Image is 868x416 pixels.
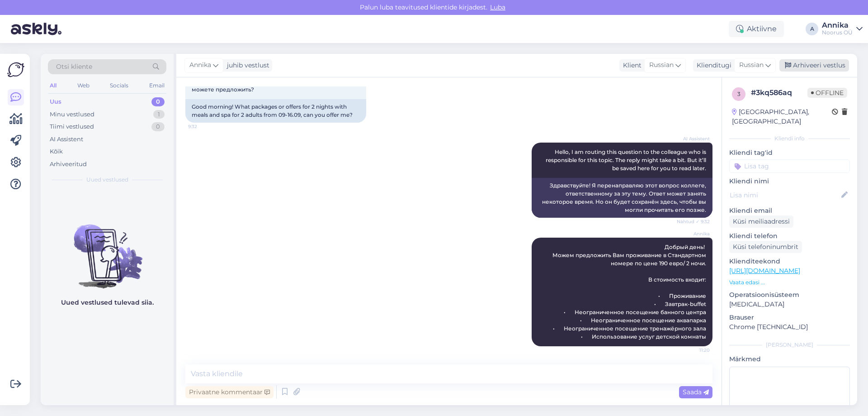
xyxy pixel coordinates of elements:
span: Hello, I am routing this question to the colleague who is responsible for this topic. The reply m... [546,148,708,172]
div: Tiimi vestlused [50,122,94,131]
span: Annika [189,60,211,70]
div: Klient [619,61,642,70]
div: Klienditugi [693,61,731,70]
span: AI Assistent [676,135,710,142]
div: 0 [151,97,165,106]
div: Uus [50,97,61,106]
div: Socials [108,80,130,91]
p: Kliendi nimi [729,177,850,186]
div: # 3kq586aq [751,87,807,98]
span: Annika [676,230,710,237]
p: [MEDICAL_DATA] [729,300,850,309]
p: Brauser [729,313,850,322]
div: Noorus OÜ [822,29,853,36]
input: Lisa tag [729,159,850,173]
p: Klienditeekond [729,257,850,266]
p: Chrome [TECHNICAL_ID] [729,322,850,332]
img: No chats [41,208,174,290]
div: Email [147,80,166,91]
div: juhib vestlust [223,61,269,70]
img: Askly Logo [7,61,24,78]
div: A [806,23,818,35]
input: Lisa nimi [730,190,840,200]
p: Kliendi telefon [729,231,850,241]
p: Kliendi tag'id [729,148,850,158]
div: All [48,80,58,91]
div: AI Assistent [50,135,83,144]
p: Vaata edasi ... [729,278,850,287]
span: Russian [649,60,674,70]
span: Nähtud ✓ 9:32 [676,218,710,225]
div: Здравствуйте! Я перенаправляю этот вопрос коллеге, ответственному за эту тему. Ответ может занять... [532,178,712,218]
p: Operatsioonisüsteem [729,290,850,300]
a: [URL][DOMAIN_NAME] [729,267,800,275]
p: Märkmed [729,354,850,364]
span: 9:32 [188,123,222,130]
div: 0 [151,122,165,131]
div: Annika [822,22,853,29]
div: Arhiveeri vestlus [779,59,849,72]
div: Aktiivne [729,21,784,37]
span: 3 [737,91,741,97]
p: Kliendi email [729,206,850,215]
span: Offline [807,88,847,98]
div: Kliendi info [729,134,850,143]
span: Russian [739,60,764,70]
div: [GEOGRAPHIC_DATA], [GEOGRAPHIC_DATA] [732,107,832,126]
div: Küsi telefoninumbrit [729,241,802,253]
a: AnnikaNoorus OÜ [822,22,863,36]
div: 1 [153,110,165,119]
div: [PERSON_NAME] [729,341,850,349]
div: Arhiveeritud [50,160,87,169]
span: Luba [487,3,508,11]
div: Privaatne kommentaar [185,386,274,398]
div: Web [75,80,91,91]
span: Otsi kliente [56,62,92,72]
div: Good morning! What packages or offers for 2 nights with meals and spa for 2 adults from 09-16.09,... [185,99,366,123]
span: Uued vestlused [86,176,128,184]
div: Küsi meiliaadressi [729,215,793,228]
span: Saada [683,388,709,396]
div: Minu vestlused [50,110,94,119]
p: Uued vestlused tulevad siia. [61,298,154,307]
div: Kõik [50,147,63,156]
span: 11:20 [676,347,710,354]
